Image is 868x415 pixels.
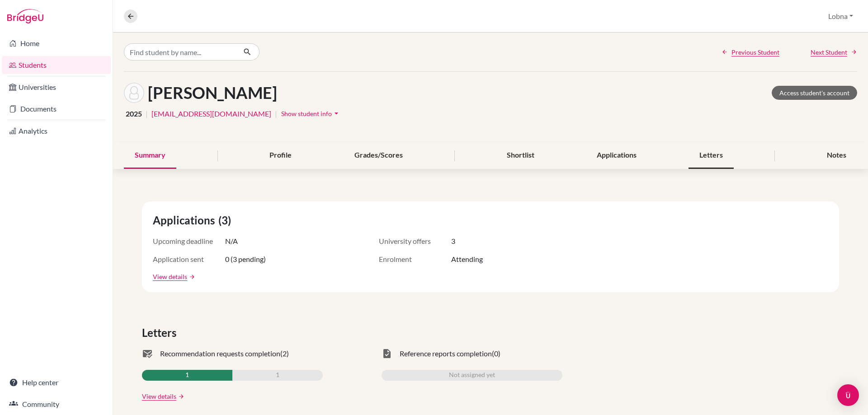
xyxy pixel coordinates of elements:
div: Grades/Scores [344,142,414,169]
img: Bridge-U [7,9,43,23]
a: View details [142,392,176,401]
span: task [382,348,392,359]
div: Letters [689,142,734,169]
div: Summary [124,142,176,169]
span: Previous Student [731,47,779,57]
i: arrow_drop_down [332,109,341,118]
img: Maya Hassan's avatar [124,83,144,103]
div: Open Intercom Messenger [837,384,859,406]
span: mark_email_read [142,348,153,359]
span: | [146,108,148,119]
a: Analytics [2,122,111,140]
span: Applications [153,212,218,228]
span: Upcoming deadline [153,236,225,247]
a: Community [2,395,111,413]
span: | [275,108,277,119]
span: 0 (3 pending) [225,254,266,265]
a: Universities [2,78,111,96]
span: Application sent [153,254,225,265]
span: 1 [276,370,279,381]
span: (0) [492,348,500,359]
a: Next Student [811,47,857,57]
a: Previous Student [722,47,779,57]
button: Show student infoarrow_drop_down [281,107,341,121]
span: N/A [225,236,238,247]
span: University offers [379,236,451,247]
span: Attending [451,254,483,265]
div: Applications [586,142,647,169]
span: Recommendation requests completion [160,348,280,359]
span: 3 [451,236,455,247]
span: (3) [218,212,235,228]
div: Shortlist [496,142,545,169]
h1: [PERSON_NAME] [148,83,277,103]
a: arrow_forward [176,393,184,400]
span: Enrolment [379,254,451,265]
input: Find student by name... [124,43,236,61]
span: Show student info [281,110,332,117]
a: [EMAIL_ADDRESS][DOMAIN_NAME] [151,108,271,119]
span: Letters [142,325,180,341]
button: Lobna [824,8,857,25]
a: Documents [2,100,111,118]
a: Home [2,34,111,52]
span: 1 [185,370,189,381]
span: 2025 [126,108,142,119]
a: Students [2,56,111,74]
a: arrow_forward [187,274,195,280]
span: Not assigned yet [449,370,495,381]
a: View details [153,272,187,281]
a: Access student's account [772,86,857,100]
span: Next Student [811,47,847,57]
span: (2) [280,348,289,359]
a: Help center [2,373,111,392]
div: Profile [259,142,302,169]
div: Notes [816,142,857,169]
span: Reference reports completion [400,348,492,359]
